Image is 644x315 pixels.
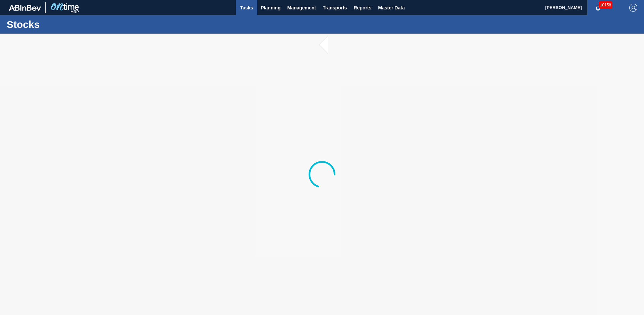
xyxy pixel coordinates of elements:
[7,21,126,28] h1: Stocks
[378,4,405,12] span: Master Data
[323,4,347,12] span: Transports
[629,4,637,12] img: Logout
[354,4,371,12] span: Reports
[599,1,612,9] span: 10158
[239,4,254,12] span: Tasks
[261,4,280,12] span: Planning
[9,5,41,11] img: TNhmsLtSVTkK8tSr43FrP2fwEKptu5GPRR3wAAAABJRU5ErkJggg==
[587,3,609,12] button: Notifications
[287,4,316,12] span: Management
